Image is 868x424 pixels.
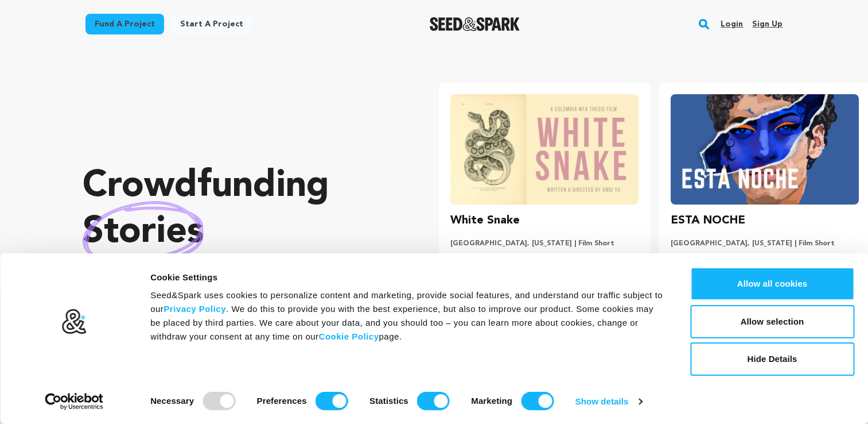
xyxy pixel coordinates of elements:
[24,393,124,410] a: Usercentrics Cookiebot - opens in a new window
[319,332,379,341] a: Cookie Policy
[150,387,150,388] legend: Consent Selection
[83,164,393,302] p: Crowdfunding that .
[369,396,408,406] strong: Statistics
[690,267,854,300] button: Allow all cookies
[690,305,854,338] button: Allow selection
[671,253,859,262] p: Drama, [DEMOGRAPHIC_DATA]
[671,211,745,230] h3: ESTA NOCHE
[721,15,743,33] a: Login
[150,271,664,284] div: Cookie Settings
[671,94,859,205] img: ESTA NOCHE image
[164,304,226,314] a: Privacy Policy
[171,14,252,34] a: Start a project
[61,309,87,335] img: logo
[430,17,520,31] a: Seed&Spark Homepage
[85,14,164,34] a: Fund a project
[450,94,639,205] img: White Snake image
[450,239,639,248] p: [GEOGRAPHIC_DATA], [US_STATE] | Film Short
[575,393,642,410] a: Show details
[150,396,194,406] strong: Necessary
[450,253,639,262] p: Western, Drama
[150,288,664,344] div: Seed&Spark uses cookies to personalize content and marketing, provide social features, and unders...
[257,396,307,406] strong: Preferences
[671,239,859,248] p: [GEOGRAPHIC_DATA], [US_STATE] | Film Short
[471,396,512,406] strong: Marketing
[430,17,520,31] img: Seed&Spark Logo Dark Mode
[752,15,783,33] a: Sign up
[690,342,854,376] button: Hide Details
[450,211,520,230] h3: White Snake
[83,201,204,264] img: hand sketched image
